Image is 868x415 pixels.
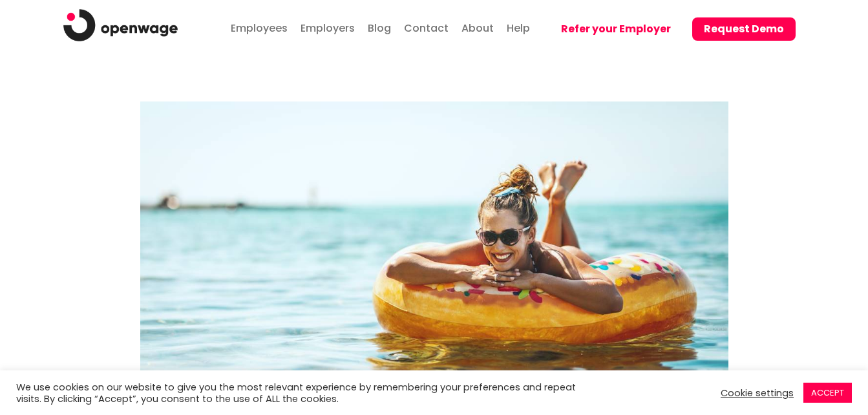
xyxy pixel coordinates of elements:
[753,340,854,376] iframe: Help widget launcher
[458,9,497,45] a: About
[228,9,291,45] a: Employees
[503,9,533,45] a: Help
[692,17,796,41] button: Request Demo
[549,17,683,41] button: Refer your Employer
[63,9,178,41] img: logo.png
[365,9,394,45] a: Blog
[297,9,358,45] a: Employers
[803,383,852,403] a: ACCEPT
[401,9,452,45] a: Contact
[16,381,601,405] div: We use cookies on our website to give you the most relevant experience by remembering your prefer...
[721,387,794,399] a: Cookie settings
[140,101,728,409] img: Unlimited-annual-leave.jpeg
[683,5,796,56] a: Request Demo
[540,5,683,56] a: Refer your Employer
